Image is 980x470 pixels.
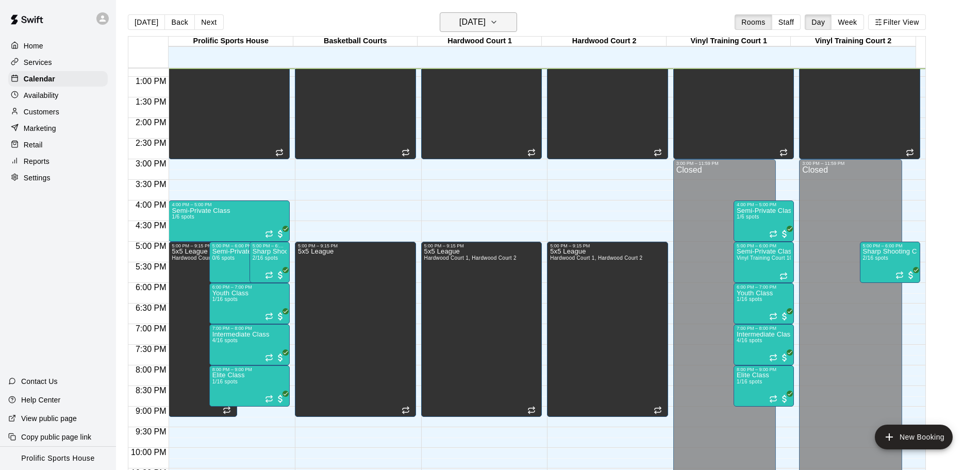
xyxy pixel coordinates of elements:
div: 5:00 PM – 6:00 PM: Semi-Private Class [734,242,794,283]
div: 5:00 PM – 6:00 PM [212,243,275,248]
button: Next [194,14,223,30]
span: Recurring event [527,406,536,414]
span: 1:30 PM [133,97,169,106]
span: Vinyl Training Court 1 [737,255,790,261]
span: 2/16 spots filled [863,255,888,261]
span: All customers have paid [275,270,286,280]
div: 3:00 PM – 11:59 PM [802,161,899,166]
span: Recurring event [265,395,273,403]
span: Hardwood Court 1, Hardwood Court 2 [424,255,517,261]
div: 7:00 PM – 8:00 PM [212,326,287,331]
span: 6:30 PM [133,304,169,312]
div: 5:00 PM – 6:00 PM: Semi-Private Class [209,242,278,283]
div: 4:00 PM – 5:00 PM [172,202,287,207]
span: Recurring event [769,312,777,321]
div: 5:00 PM – 6:00 PM: Sharp Shooting Class [250,242,290,283]
span: Hardwood Court 1, Hardwood Court 2 [550,255,642,261]
a: Customers [8,104,108,120]
div: 8:00 PM – 9:00 PM: Elite Class [209,365,290,407]
span: Recurring event [769,354,777,362]
div: 5:00 PM – 9:15 PM: 5x5 League [295,242,416,417]
span: All customers have paid [275,311,286,322]
p: Marketing [24,123,56,133]
span: Recurring event [769,395,777,403]
span: 4:00 PM [133,200,169,209]
span: 3:00 PM [133,159,169,168]
span: Recurring event [265,271,273,279]
span: 2/16 spots filled [253,255,278,261]
div: 8:00 PM – 9:00 PM: Elite Class [734,365,794,407]
span: All customers have paid [275,394,286,404]
button: Day [805,14,832,30]
div: 8:00 PM – 9:00 PM [212,367,287,372]
div: 5:00 PM – 6:00 PM [253,243,287,248]
div: 5:00 PM – 9:15 PM: 5x5 League [421,242,542,417]
div: 5:00 PM – 9:15 PM [172,243,234,248]
div: Marketing [8,121,108,136]
div: 5:00 PM – 9:15 PM: 5x5 League [169,242,237,417]
p: Calendar [24,74,55,84]
span: All customers have paid [779,394,790,404]
p: Help Center [21,395,60,405]
div: 5:00 PM – 9:15 PM [550,243,665,248]
span: All customers have paid [779,311,790,322]
button: Rooms [735,14,772,30]
span: All customers have paid [906,270,916,280]
span: 1/6 spots filled [172,214,194,220]
span: All customers have paid [779,229,790,239]
span: 7:00 PM [133,324,169,333]
p: Reports [24,156,49,166]
span: 1/6 spots filled [737,214,759,220]
span: 4:30 PM [133,221,169,230]
button: [DATE] [440,12,517,32]
span: Recurring event [895,271,904,279]
span: Recurring event [402,406,410,414]
span: Recurring event [275,148,284,157]
span: Recurring event [779,272,788,280]
div: 6:00 PM – 7:00 PM [212,284,287,290]
span: All customers have paid [275,352,286,363]
div: 5:00 PM – 9:15 PM: 5x5 League [547,242,668,417]
div: 3:00 PM – 11:59 PM [676,161,773,166]
div: Prolific Sports House [169,37,293,46]
a: Calendar [8,71,108,87]
span: 7:30 PM [133,345,169,354]
span: 1/16 spots filled [212,296,238,302]
div: Basketball Courts [293,37,418,46]
div: Vinyl Training Court 2 [791,37,915,46]
div: Availability [8,88,108,103]
div: 5:00 PM – 6:00 PM [737,243,791,248]
p: Home [24,41,43,51]
span: 4/16 spots filled [212,338,238,343]
span: 1:00 PM [133,77,169,86]
span: Recurring event [527,148,536,157]
span: 0/6 spots filled [790,255,812,261]
span: All customers have paid [275,229,286,239]
span: Recurring event [654,148,662,157]
span: Recurring event [223,406,231,414]
p: Availability [24,90,59,100]
span: All customers have paid [779,352,790,363]
a: Reports [8,154,108,169]
h6: [DATE] [459,15,486,29]
span: 10:00 PM [128,448,169,457]
span: Recurring event [265,230,273,238]
p: Prolific Sports House [21,453,94,464]
a: Home [8,38,108,54]
span: Recurring event [402,148,410,157]
span: 9:00 PM [133,407,169,415]
div: Services [8,55,108,70]
div: 7:00 PM – 8:00 PM: Intermediate Class [209,324,290,365]
div: 6:00 PM – 7:00 PM: Youth Class [734,283,794,324]
span: 1/16 spots filled [737,296,762,302]
span: 9:30 PM [133,427,169,436]
a: Retail [8,137,108,153]
a: Settings [8,170,108,186]
button: add [875,425,953,449]
button: [DATE] [128,14,165,30]
span: 1/16 spots filled [737,379,762,384]
span: 6:00 PM [133,283,169,292]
